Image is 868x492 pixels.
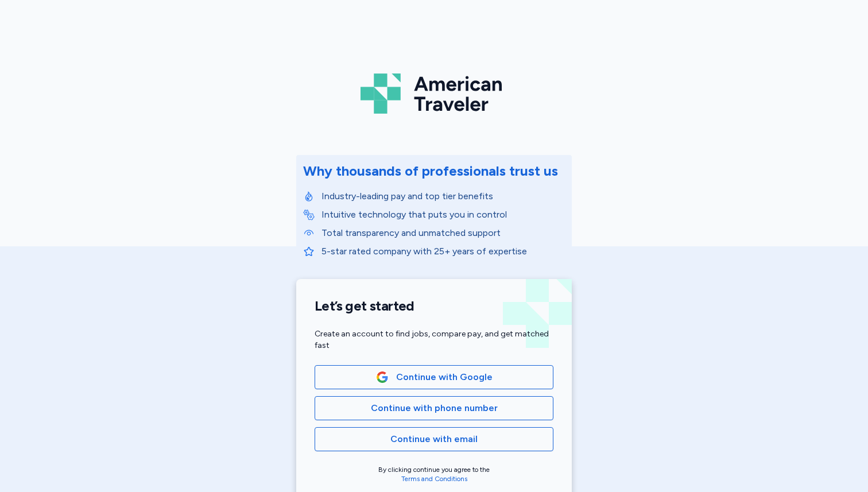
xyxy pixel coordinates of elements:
[315,365,553,389] button: Google LogoContinue with Google
[321,226,565,240] p: Total transparency and unmatched support
[321,189,565,203] p: Industry-leading pay and top tier benefits
[315,328,553,351] div: Create an account to find jobs, compare pay, and get matched fast
[376,371,389,383] img: Google Logo
[315,427,553,451] button: Continue with email
[315,297,553,315] h1: Let’s get started
[321,208,565,222] p: Intuitive technology that puts you in control
[315,465,553,483] div: By clicking continue you agree to the
[401,475,467,483] a: Terms and Conditions
[396,370,493,384] span: Continue with Google
[361,69,507,118] img: Logo
[371,401,498,415] span: Continue with phone number
[390,432,478,446] span: Continue with email
[303,162,558,180] div: Why thousands of professionals trust us
[315,396,553,420] button: Continue with phone number
[321,245,565,258] p: 5-star rated company with 25+ years of expertise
